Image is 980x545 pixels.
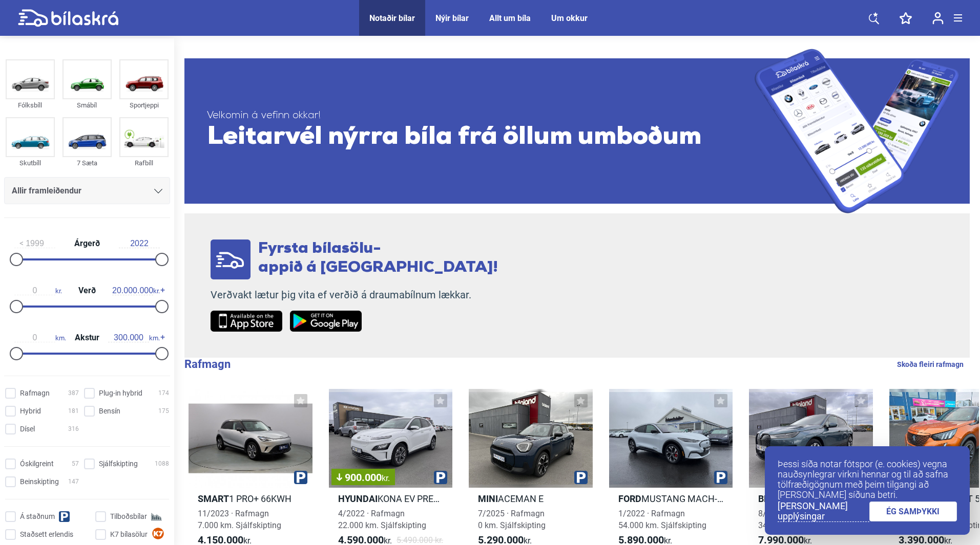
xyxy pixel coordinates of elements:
[435,13,469,23] a: Nýir bílar
[749,493,873,505] h2: IX XDRIVE40
[211,289,498,301] p: Verðvakt lætur þig vita ef verðið á draumabílnum lækkar.
[158,406,169,417] span: 175
[112,286,160,295] span: kr.
[20,476,59,487] span: Beinskipting
[207,110,755,122] span: Velkomin á vefinn okkar!
[108,333,160,342] span: km.
[68,388,79,399] span: 387
[618,493,641,504] b: Ford
[609,493,733,505] h2: MUSTANG MACH-E PREMIUM LR
[258,241,498,276] span: Fyrsta bílasölu- appið á [GEOGRAPHIC_DATA]!
[72,239,102,248] span: Árgerð
[778,459,957,500] p: Þessi síða notar fótspor (e. cookies) vegna nauðsynlegrar virkni hennar og til að safna tölfræðig...
[76,287,98,295] span: Verð
[382,473,390,483] span: kr.
[207,122,755,153] span: Leitarvél nýrra bíla frá öllum umboðum
[778,501,869,522] a: [PERSON_NAME] upplýsingar
[338,509,426,530] span: 4/2022 · Rafmagn 22.000 km. Sjálfskipting
[20,388,50,399] span: Rafmagn
[158,388,169,399] span: 174
[72,459,79,469] span: 57
[337,472,390,483] span: 900.000
[469,493,593,505] h2: ACEMAN E
[198,493,229,504] b: Smart
[14,286,62,295] span: kr.
[489,13,531,23] a: Allt um bíla
[119,99,169,111] div: Sportjeppi
[20,424,35,434] span: Dísel
[758,493,780,504] b: BMW
[20,459,54,469] span: Óskilgreint
[62,99,112,111] div: Smábíl
[758,509,846,530] span: 8/2022 · Rafmagn 34.000 km. Sjálfskipting
[14,333,66,342] span: km.
[198,509,281,530] span: 11/2023 · Rafmagn 7.000 km. Sjálfskipting
[551,13,588,23] a: Um okkur
[12,184,81,198] span: Allir framleiðendur
[119,157,169,169] div: Rafbíll
[110,511,147,522] span: Tilboðsbílar
[932,12,944,25] img: user-login.svg
[369,13,415,23] a: Notaðir bílar
[68,424,79,434] span: 316
[99,388,142,399] span: Plug-in hybrid
[338,493,378,504] b: Hyundai
[329,493,453,505] h2: KONA EV PREMIUM 64KWH
[99,459,138,469] span: Sjálfskipting
[184,49,970,213] a: Velkomin á vefinn okkar!Leitarvél nýrra bíla frá öllum umboðum
[155,459,169,469] span: 1088
[68,406,79,417] span: 181
[72,334,102,342] span: Akstur
[20,406,41,417] span: Hybrid
[184,358,231,370] b: Rafmagn
[62,157,112,169] div: 7 Sæta
[869,502,957,521] a: ÉG SAMÞYKKI
[6,157,55,169] div: Skutbíll
[478,509,546,530] span: 7/2025 · Rafmagn 0 km. Sjálfskipting
[6,99,55,111] div: Fólksbíll
[897,358,964,371] a: Skoða fleiri rafmagn
[110,529,148,540] span: K7 bílasölur
[189,493,312,505] h2: 1 PRO+ 66KWH
[99,406,120,417] span: Bensín
[618,509,706,530] span: 1/2022 · Rafmagn 54.000 km. Sjálfskipting
[478,493,498,504] b: Mini
[68,476,79,487] span: 147
[20,511,55,522] span: Á staðnum
[20,529,73,540] span: Staðsett erlendis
